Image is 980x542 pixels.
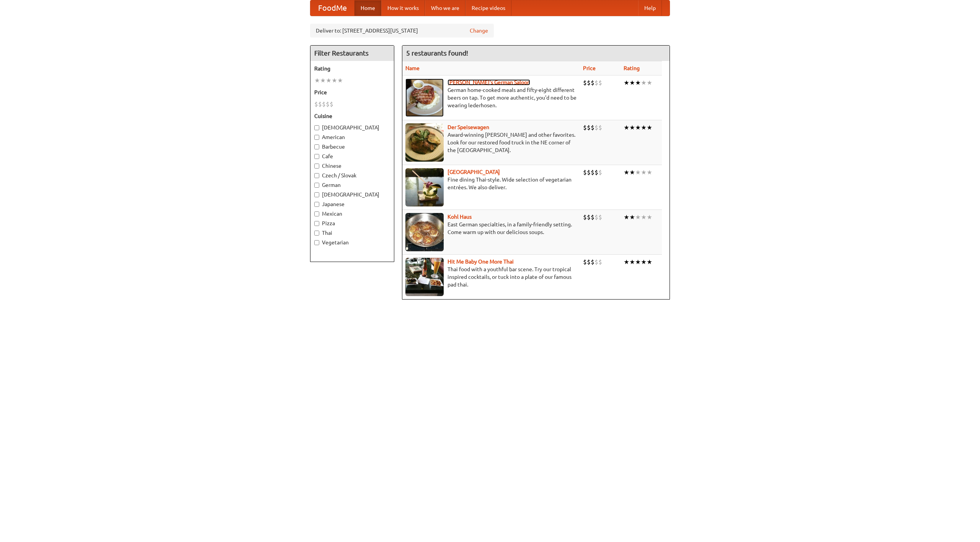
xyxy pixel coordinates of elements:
li: ★ [647,213,652,221]
input: Chinese [314,164,319,169]
li: $ [583,258,587,266]
label: American [314,133,390,141]
li: ★ [337,76,343,85]
h5: Rating [314,65,390,72]
label: Chinese [314,162,390,170]
a: Change [470,27,488,34]
a: Recipe videos [465,0,511,16]
label: Thai [314,229,390,237]
li: $ [591,213,595,221]
input: American [314,135,319,140]
label: [DEMOGRAPHIC_DATA] [314,191,390,198]
h4: Filter Restaurants [310,46,394,61]
a: Home [354,0,381,16]
li: $ [583,79,587,87]
label: Vegetarian [314,239,390,246]
p: Award-winning [PERSON_NAME] and other favorites. Look for our restored food truck in the NE corne... [405,131,577,154]
a: Kohl Haus [448,214,472,220]
li: $ [598,79,602,87]
a: Who we are [425,0,465,16]
a: Rating [624,65,640,71]
ng-pluralize: 5 restaurants found! [406,49,468,57]
li: $ [598,168,602,177]
li: $ [591,168,595,177]
img: babythai.jpg [405,258,444,296]
li: ★ [641,258,647,266]
p: German home-cooked meals and fifty-eight different beers on tap. To get more authentic, you'd nee... [405,86,577,109]
li: $ [587,123,591,132]
li: $ [595,79,598,87]
li: ★ [629,213,635,221]
li: ★ [647,123,652,132]
li: $ [583,123,587,132]
li: ★ [635,123,641,132]
a: Price [583,65,596,71]
li: ★ [314,76,320,85]
li: $ [595,123,598,132]
li: $ [591,79,595,87]
li: ★ [641,79,647,87]
li: $ [587,258,591,266]
li: ★ [635,168,641,177]
li: $ [583,168,587,177]
li: ★ [332,76,337,85]
div: Deliver to: [STREET_ADDRESS][US_STATE] [310,24,494,38]
li: ★ [320,76,326,85]
p: East German specialties, in a family-friendly setting. Come warm up with our delicious soups. [405,221,577,236]
li: $ [587,213,591,221]
a: [GEOGRAPHIC_DATA] [448,169,500,175]
a: Hit Me Baby One More Thai [448,259,514,265]
a: Name [405,65,420,71]
input: Barbecue [314,144,319,149]
li: ★ [647,168,652,177]
li: $ [318,100,322,108]
li: ★ [629,79,635,87]
li: ★ [326,76,332,85]
input: German [314,183,319,188]
li: ★ [624,258,629,266]
li: $ [326,100,330,108]
label: [DEMOGRAPHIC_DATA] [314,124,390,131]
img: esthers.jpg [405,79,444,117]
p: Fine dining Thai-style. Wide selection of vegetarian entrées. We also deliver. [405,176,577,191]
li: $ [598,258,602,266]
li: $ [591,258,595,266]
input: Cafe [314,154,319,159]
li: ★ [624,123,629,132]
input: [DEMOGRAPHIC_DATA] [314,125,319,130]
label: Mexican [314,210,390,218]
li: $ [595,258,598,266]
h5: Price [314,88,390,96]
li: ★ [635,79,641,87]
label: Pizza [314,219,390,227]
a: Help [638,0,662,16]
li: $ [322,100,326,108]
li: ★ [647,258,652,266]
label: Czech / Slovak [314,172,390,179]
li: ★ [647,79,652,87]
h5: Cuisine [314,112,390,120]
a: FoodMe [310,0,354,16]
li: ★ [641,123,647,132]
a: [PERSON_NAME]'s German Saloon [448,79,530,85]
li: $ [587,168,591,177]
label: Japanese [314,200,390,208]
li: ★ [641,213,647,221]
b: Der Speisewagen [448,124,489,130]
li: ★ [624,79,629,87]
li: ★ [635,258,641,266]
li: ★ [624,168,629,177]
li: $ [595,168,598,177]
input: Vegetarian [314,240,319,245]
li: ★ [635,213,641,221]
li: ★ [629,123,635,132]
label: Barbecue [314,143,390,151]
img: kohlhaus.jpg [405,213,444,251]
li: $ [587,79,591,87]
input: Pizza [314,221,319,226]
li: $ [330,100,333,108]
